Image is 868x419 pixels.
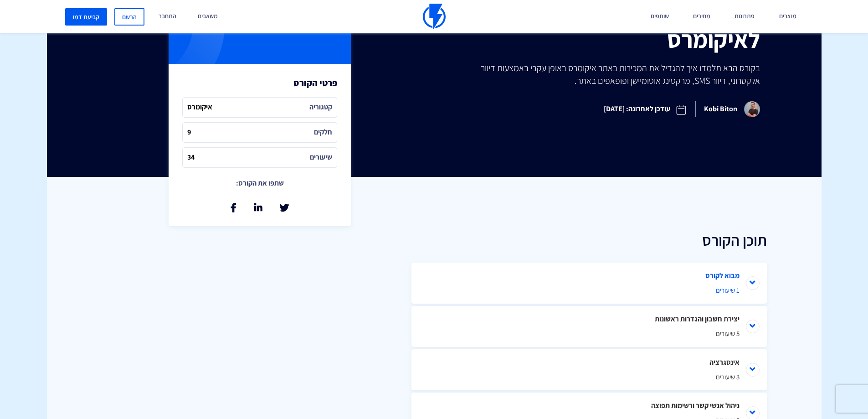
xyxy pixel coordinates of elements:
[411,349,767,390] li: אינטגרציה
[309,102,332,113] i: קטגוריה
[411,263,767,304] li: מבוא לקורס
[114,8,144,26] a: הרשם
[695,101,760,117] span: Kobi Biton
[293,78,337,88] h3: פרטי הקורס
[411,306,767,347] li: יצירת חשבון והגדרות ראשונות
[187,102,212,113] i: איקומרס
[411,232,767,248] h2: תוכן הקורס
[460,62,760,87] p: בקורס הבא תלמדו איך להגדיל את המכירות באתר איקומרס באופן עקבי באמצעות דיוור אלקטרוני, דיוור SMS, ...
[439,329,740,338] span: 5 שיעורים
[314,127,332,138] i: חלקים
[439,372,740,382] span: 3 שיעורים
[310,152,332,163] i: שיעורים
[236,177,284,190] p: שתפו את הקורס:
[231,203,236,212] a: שתף בפייסבוק
[187,127,191,138] i: 9
[280,203,289,212] a: שתף בטוויטר
[187,152,195,163] i: 34
[254,203,262,212] a: שתף בלינקאדין
[65,8,107,26] a: קביעת דמו
[596,96,695,122] span: עודכן לאחרונה: [DATE]
[439,285,740,295] span: 1 שיעורים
